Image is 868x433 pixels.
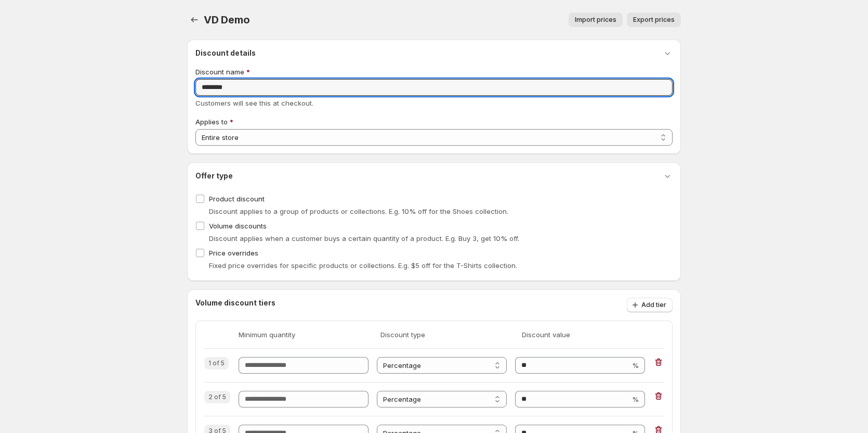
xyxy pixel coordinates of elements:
[195,68,244,76] span: Discount name
[569,12,623,27] button: Import prices
[204,14,250,26] span: VD Demo
[633,16,675,24] span: Export prices
[209,261,517,270] span: Fixed price overrides for specific products or collections. E.g. $5 off for the T-Shirts collection.
[209,222,267,230] span: Volume discounts
[195,118,228,126] span: Applies to
[632,395,639,403] span: %
[380,329,514,340] span: Discount type
[208,393,226,401] span: 2 of 5
[209,249,258,257] span: Price overrides
[522,329,655,340] span: Discount value
[627,12,681,27] button: Export prices
[195,99,313,107] span: Customers will see this at checkout.
[209,234,519,243] span: Discount applies when a customer buys a certain quantity of a product. E.g. Buy 3, get 10% off.
[195,48,256,58] h3: Discount details
[575,16,616,24] span: Import prices
[209,195,265,203] span: Product discount
[627,298,673,312] button: Add tier
[239,329,372,340] span: Minimum quantity
[209,207,508,215] span: Discount applies to a group of products or collections. E.g. 10% off for the Shoes collection.
[195,171,233,181] h3: Offer type
[632,361,639,370] span: %
[641,301,666,309] span: Add tier
[208,359,225,367] span: 1 of 5
[195,298,275,312] h3: Volume discount tiers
